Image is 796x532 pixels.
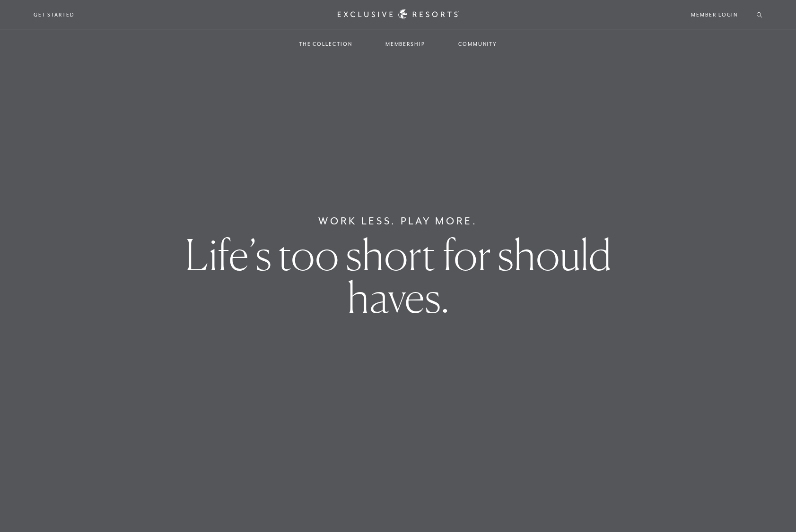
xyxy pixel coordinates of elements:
a: The Collection [289,30,362,58]
a: Membership [376,30,435,58]
a: Get Started [34,10,75,19]
a: Community [449,30,507,58]
h6: Work Less. Play More. [318,214,478,229]
h1: Life’s too short for should haves. [139,233,657,318]
a: Member Login [691,10,738,19]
